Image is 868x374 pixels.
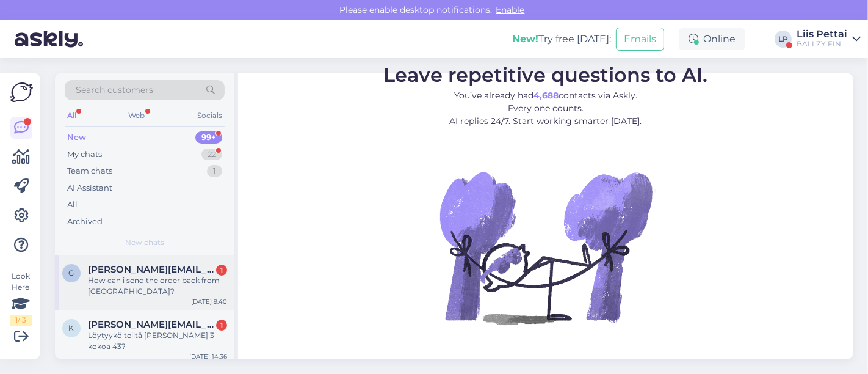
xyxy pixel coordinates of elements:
div: My chats [67,148,102,161]
div: 99+ [195,131,222,144]
div: Liis Pettai [797,29,847,39]
img: Askly Logo [10,82,33,102]
div: 22 [201,148,222,161]
div: [DATE] 9:40 [191,297,227,306]
span: guglielmo.lanza@outlook.com [88,264,215,275]
span: k [69,323,74,332]
div: 1 / 3 [10,315,32,326]
div: Try free [DATE]: [512,32,611,46]
div: AI Assistant [67,182,112,194]
span: New chats [125,237,164,248]
div: 1 [207,165,222,177]
span: Leave repetitive questions to AI. [384,63,708,87]
div: How can i send the order back from [GEOGRAPHIC_DATA]? [88,275,227,297]
div: All [67,199,78,211]
span: kari.lehtola@ains.fi [88,319,215,330]
div: Löytyykö teiltä [PERSON_NAME] 3 kokoa 43? [88,330,227,352]
div: Web [126,108,148,123]
div: New [67,131,86,144]
div: Socials [195,108,225,123]
span: Search customers [76,84,153,97]
img: No Chat active [436,137,656,358]
div: All [65,108,79,123]
div: Look Here [10,271,32,326]
div: [DATE] 14:36 [189,352,227,361]
a: Liis PettaiBALLZY FIN [797,29,861,49]
span: Enable [493,4,529,15]
button: Emails [616,28,664,51]
div: BALLZY FIN [797,39,847,49]
div: Online [679,28,745,50]
div: LP [775,31,792,48]
b: 4,688 [533,90,559,101]
span: g [69,268,74,277]
b: New! [512,33,538,45]
div: Archived [67,216,103,228]
div: 1 [216,265,227,276]
div: Team chats [67,165,112,177]
div: 1 [216,320,227,331]
p: You’ve already had contacts via Askly. Every one counts. AI replies 24/7. Start working smarter [... [384,89,708,128]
